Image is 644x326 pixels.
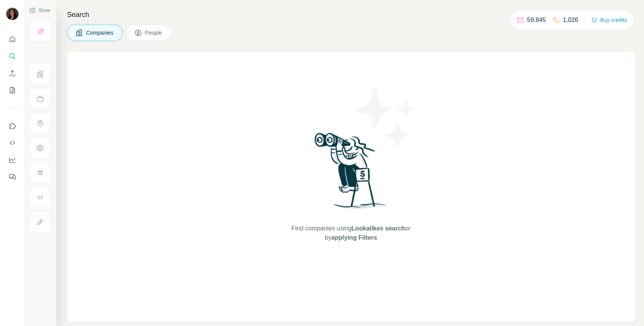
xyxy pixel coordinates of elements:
img: Surfe Illustration - Woman searching with binoculars [311,131,391,217]
h4: Search [67,9,635,20]
p: 1,026 [563,15,578,25]
span: Companies [86,29,114,37]
img: Avatar [6,8,19,20]
button: Enrich CSV [6,66,19,80]
span: applying Filters [331,234,377,241]
button: Search [6,49,19,63]
span: People [145,29,163,37]
button: Use Surfe API [6,136,19,150]
button: Feedback [6,170,19,184]
button: Show [24,5,56,16]
button: Quick start [6,32,19,46]
span: Find companies using or by [289,224,412,242]
p: 59,845 [527,15,546,25]
span: Lookalikes search [352,225,405,232]
button: Use Surfe on LinkedIn [6,119,19,133]
button: Buy credits [591,15,627,25]
button: My lists [6,83,19,97]
img: Surfe Illustration - Stars [351,82,421,152]
button: Dashboard [6,153,19,167]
